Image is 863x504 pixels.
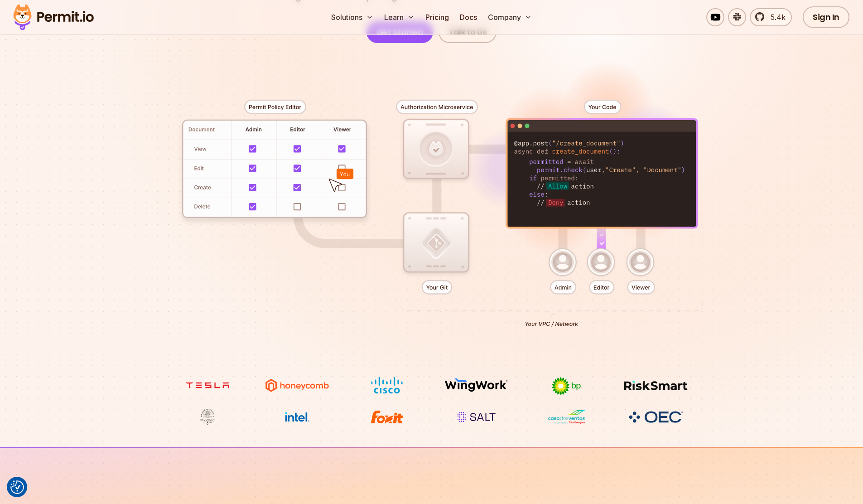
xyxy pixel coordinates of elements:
[532,408,600,426] img: Casa dos Ventos
[353,377,421,394] img: Cisco
[10,480,24,494] button: Consent Preferences
[353,408,421,426] img: Foxit
[484,8,535,26] button: Company
[803,6,849,28] a: Sign In
[627,410,685,424] img: OEC
[765,12,786,23] span: 5.4k
[174,377,241,394] img: tesla
[422,8,453,26] a: Pricing
[750,8,792,26] a: 5.4k
[381,8,418,26] button: Learn
[174,408,241,426] img: Maricopa County Recorder\'s Office
[10,480,24,494] img: Revisit consent button
[443,377,511,394] img: Wingwork
[263,408,331,426] img: Intel
[622,377,690,394] img: Risksmart
[532,377,600,396] img: bp
[456,8,481,26] a: Docs
[443,408,511,426] img: salt
[328,8,377,26] button: Solutions
[9,2,98,33] img: Permit logo
[263,377,331,394] img: Honeycomb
